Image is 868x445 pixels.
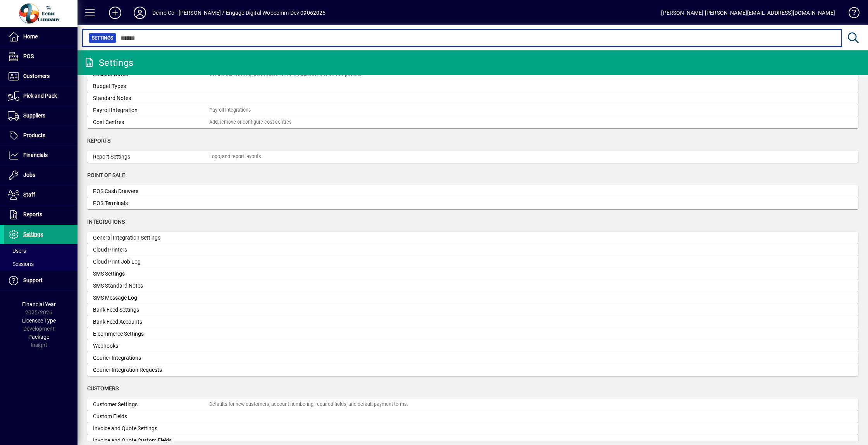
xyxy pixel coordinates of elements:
[87,304,858,316] a: Bank Feed Settings
[93,294,209,302] div: SMS Message Log
[23,53,34,59] span: POS
[93,400,209,409] div: Customer Settings
[209,153,262,160] div: Logo, and report layouts.
[23,191,35,198] span: Staff
[209,107,251,114] div: Payroll Integrations
[209,401,408,408] div: Defaults for new customers, account numbering, required fields, and default payment terms.
[23,112,45,119] span: Suppliers
[93,106,209,114] div: Payroll Integration
[87,80,858,92] a: Budget Types
[152,7,326,19] div: Demo Co - [PERSON_NAME] / Engage Digital Woocomm Dev 09062025
[87,268,858,280] a: SMS Settings
[87,116,858,128] a: Cost CentresAdd, remove or configure cost centres
[93,282,209,290] div: SMS Standard Notes
[93,436,209,445] div: Invoice and Quote Custom Fields
[92,34,113,42] span: Settings
[87,256,858,268] a: Cloud Print Job Log
[93,153,209,161] div: Report Settings
[28,334,49,340] span: Package
[23,172,35,178] span: Jobs
[87,352,858,364] a: Courier Integrations
[843,2,858,27] a: Knowledge Base
[87,138,110,144] span: Reports
[23,93,57,99] span: Pick and Pack
[87,244,858,256] a: Cloud Printers
[93,412,209,421] div: Custom Fields
[4,205,77,224] a: Reports
[23,33,38,40] span: Home
[23,231,43,237] span: Settings
[8,261,34,267] span: Sessions
[87,398,858,411] a: Customer SettingsDefaults for new customers, account numbering, required fields, and default paym...
[4,126,77,145] a: Products
[22,301,56,307] span: Financial Year
[93,246,209,254] div: Cloud Printers
[93,330,209,338] div: E-commerce Settings
[87,423,858,435] a: Invoice and Quote Settings
[4,185,77,205] a: Staff
[93,118,209,126] div: Cost Centres
[93,424,209,433] div: Invoice and Quote Settings
[23,152,48,158] span: Financials
[87,92,858,104] a: Standard Notes
[4,67,77,86] a: Customers
[103,6,127,20] button: Add
[93,342,209,350] div: Webhooks
[87,316,858,328] a: Bank Feed Accounts
[4,47,77,66] a: POS
[87,197,858,209] a: POS Terminals
[87,151,858,163] a: Report SettingsLogo, and report layouts.
[93,94,209,102] div: Standard Notes
[661,7,835,19] div: [PERSON_NAME] [PERSON_NAME][EMAIL_ADDRESS][DOMAIN_NAME]
[4,86,77,106] a: Pick and Pack
[87,385,119,392] span: Customers
[23,132,45,138] span: Products
[8,248,26,254] span: Users
[127,6,152,20] button: Profile
[23,277,43,283] span: Support
[87,172,125,178] span: Point of Sale
[23,211,42,217] span: Reports
[87,292,858,304] a: SMS Message Log
[87,411,858,423] a: Custom Fields
[93,366,209,374] div: Courier Integration Requests
[23,73,50,79] span: Customers
[93,270,209,278] div: SMS Settings
[4,146,77,165] a: Financials
[87,364,858,376] a: Courier Integration Requests
[4,257,77,271] a: Sessions
[4,244,77,257] a: Users
[87,340,858,352] a: Webhooks
[93,354,209,362] div: Courier Integrations
[83,57,133,69] div: Settings
[22,317,56,324] span: Licensee Type
[93,82,209,90] div: Budget Types
[209,119,292,126] div: Add, remove or configure cost centres
[93,234,209,242] div: General Integration Settings
[4,271,77,290] a: Support
[4,27,77,47] a: Home
[87,232,858,244] a: General Integration Settings
[87,104,858,116] a: Payroll IntegrationPayroll Integrations
[93,258,209,266] div: Cloud Print Job Log
[87,185,858,197] a: POS Cash Drawers
[93,187,209,195] div: POS Cash Drawers
[87,280,858,292] a: SMS Standard Notes
[93,199,209,207] div: POS Terminals
[4,106,77,126] a: Suppliers
[87,219,125,225] span: Integrations
[93,318,209,326] div: Bank Feed Accounts
[93,306,209,314] div: Bank Feed Settings
[4,166,77,185] a: Jobs
[87,328,858,340] a: E-commerce Settings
